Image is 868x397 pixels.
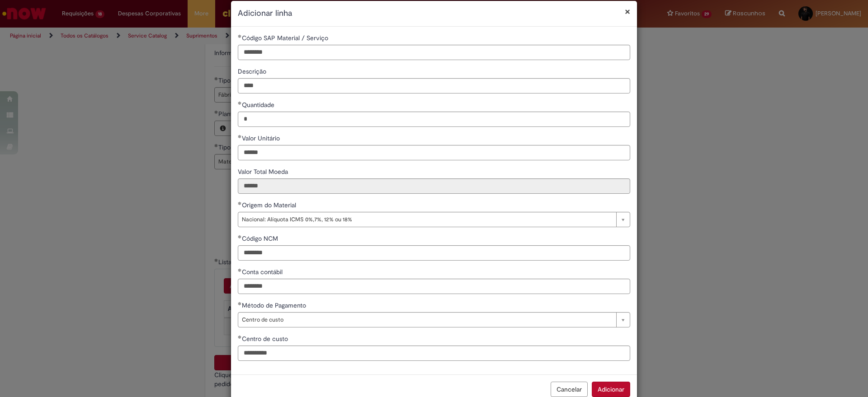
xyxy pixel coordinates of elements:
[238,78,630,93] input: Descrição
[242,201,298,209] span: Origem do Material
[238,168,290,176] span: Somente leitura - Valor Total Moeda
[238,279,630,294] input: Conta contábil
[238,45,630,60] input: Código SAP Material / Serviço
[242,335,290,343] span: Centro de custo
[238,346,630,361] input: Centro de custo
[238,201,242,205] span: Obrigatório Preenchido
[238,112,630,127] input: Quantidade
[238,135,242,138] span: Obrigatório Preenchido
[238,235,242,238] span: Obrigatório Preenchido
[238,34,242,38] span: Obrigatório Preenchido
[242,301,308,309] span: Método de Pagamento
[238,268,242,272] span: Obrigatório Preenchido
[238,101,242,105] span: Obrigatório Preenchido
[242,134,282,142] span: Valor Unitário
[242,313,612,327] span: Centro de custo
[242,212,612,227] span: Nacional: Alíquota ICMS 0%,7%, 12% ou 18%
[238,145,630,160] input: Valor Unitário
[238,178,630,194] input: Valor Total Moeda
[238,67,268,75] span: Descrição
[238,302,242,305] span: Obrigatório Preenchido
[551,382,588,397] button: Cancelar
[625,7,630,16] button: Fechar modal
[238,245,630,261] input: Código NCM
[238,335,242,339] span: Obrigatório Preenchido
[238,8,630,19] h2: Adicionar linha
[242,101,276,109] span: Quantidade
[242,234,280,243] span: Código NCM
[242,34,330,42] span: Código SAP Material / Serviço
[592,382,630,397] button: Adicionar
[242,268,284,276] span: Conta contábil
